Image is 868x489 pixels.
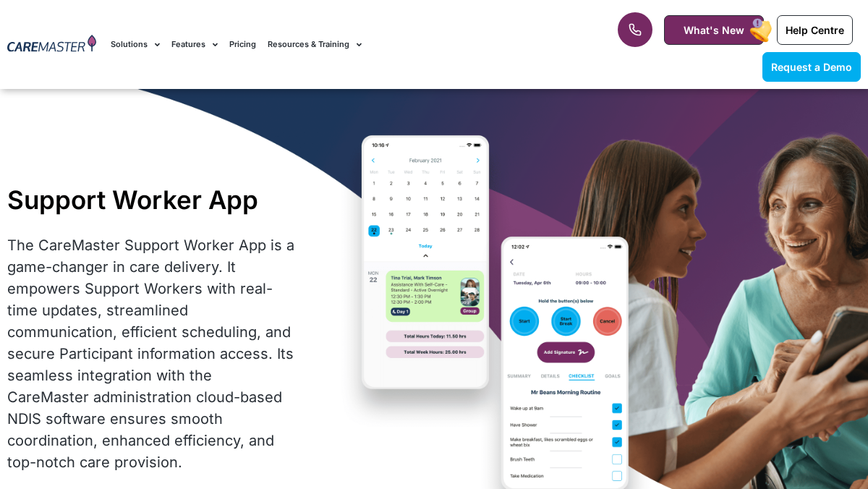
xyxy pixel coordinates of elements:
[7,234,297,473] div: The CareMaster Support Worker App is a game-changer in care delivery. It empowers Support Workers...
[762,52,861,82] a: Request a Demo
[664,15,764,45] a: What's New
[684,24,744,36] span: What's New
[7,35,96,54] img: CareMaster Logo
[771,61,852,73] span: Request a Demo
[111,20,553,69] nav: Menu
[171,20,218,69] a: Features
[111,20,160,69] a: Solutions
[229,20,256,69] a: Pricing
[786,24,844,36] span: Help Centre
[268,20,362,69] a: Resources & Training
[777,15,853,45] a: Help Centre
[7,184,297,215] h1: Support Worker App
